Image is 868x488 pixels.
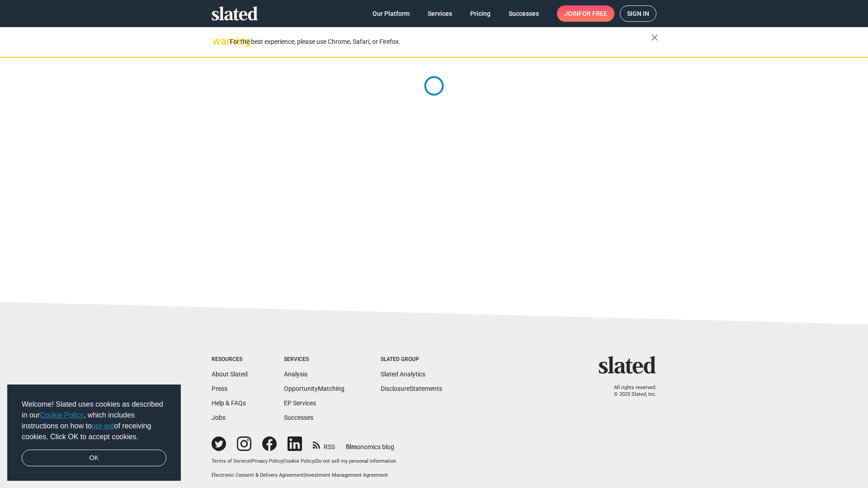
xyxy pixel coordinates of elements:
[40,411,84,419] a: Cookie Policy
[557,5,614,22] a: Joinfor free
[463,5,498,22] a: Pricing
[304,472,305,478] span: |
[284,356,344,363] div: Services
[579,5,607,22] span: for free
[420,5,459,22] a: Services
[212,472,304,478] a: Electronic Consent & Delivery Agreement
[284,371,307,378] a: Analysis
[284,385,344,392] a: OpportunityMatching
[373,5,410,22] span: Our Platform
[381,371,425,378] a: Slated Analytics
[212,399,246,407] a: Help & FAQs
[470,5,491,22] span: Pricing
[212,385,227,392] a: Press
[212,36,223,47] mat-icon: warning
[501,5,546,22] a: Successes
[316,458,396,465] button: Do not sell my personal information
[564,5,607,22] span: Join
[251,458,283,464] a: Privacy Policy
[604,385,656,398] p: All rights reserved. © 2025 Slated, Inc.
[381,385,442,392] a: DisclosureStatements
[250,458,251,464] span: |
[284,414,313,421] a: Successes
[22,399,166,442] span: Welcome! Slated uses cookies as described in our , which includes instructions on how to of recei...
[284,458,314,464] a: Cookie Policy
[284,399,316,407] a: EP Services
[381,356,442,363] div: Slated Group
[649,32,660,43] mat-icon: close
[283,458,284,464] span: |
[212,356,248,363] div: Resources
[313,437,335,451] a: RSS
[22,450,166,467] a: dismiss cookie message
[346,443,357,450] span: film
[346,436,394,451] a: filmonomics blog
[620,5,656,22] a: Sign in
[365,5,417,22] a: Our Platform
[212,414,226,421] a: Jobs
[92,422,114,430] a: opt-out
[230,36,651,48] div: For the best experience, please use Chrome, Safari, or Firefox.
[7,385,181,481] div: cookieconsent
[627,6,649,21] span: Sign in
[314,458,316,464] span: |
[509,5,539,22] span: Successes
[212,458,250,464] a: Terms of Service
[212,371,248,378] a: About Slated
[305,472,388,478] a: Investment Management Agreement
[428,5,452,22] span: Services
